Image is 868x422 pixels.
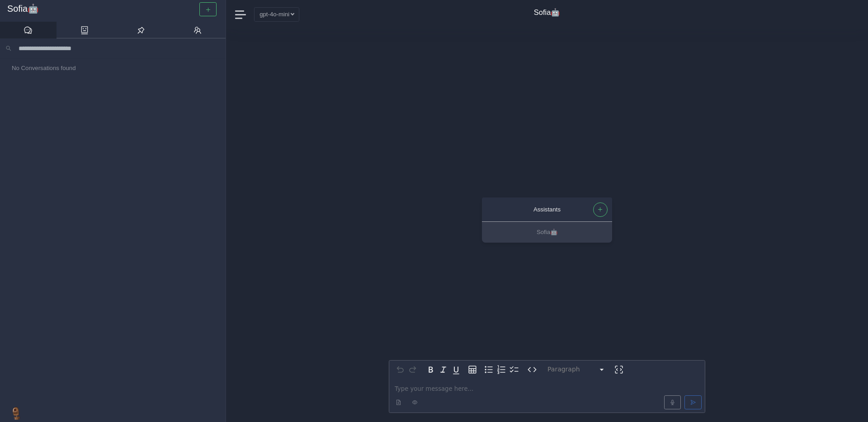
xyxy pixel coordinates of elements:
button: Check list [508,363,520,376]
button: Bold [425,363,437,376]
button: Inline code format [526,363,538,376]
div: Assistants [491,205,603,214]
button: Bulleted list [482,363,495,376]
div: editable markdown [389,379,705,413]
input: Search conversations [15,42,220,55]
button: gpt-4o-mini [254,7,299,21]
button: Sofia🤖 [482,222,612,243]
div: toggle group [482,363,520,376]
button: Italic [437,363,450,376]
button: Underline [450,363,462,376]
h4: Sofia🤖 [534,8,561,17]
button: Block type [544,363,609,376]
a: Sofia🤖 [7,4,218,14]
button: Numbered list [495,363,508,376]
